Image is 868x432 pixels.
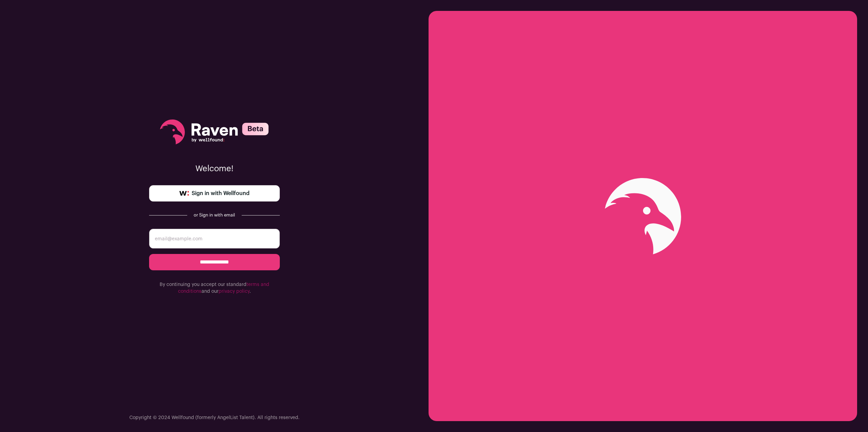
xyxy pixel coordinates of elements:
[193,212,236,218] div: or Sign in with email
[149,163,280,174] p: Welcome!
[149,281,280,295] p: By continuing you accept our standard and our .
[129,414,300,421] p: Copyright © 2024 Wellfound (formerly AngelList Talent). All rights reserved.
[179,191,189,196] img: wellfound-symbol-flush-black-fb3c872781a75f747ccb3a119075da62bfe97bd399995f84a933054e44a575c4.png
[192,189,250,197] span: Sign in with Wellfound
[219,289,250,294] a: privacy policy
[149,185,280,202] a: Sign in with Wellfound
[149,229,280,249] input: email@example.com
